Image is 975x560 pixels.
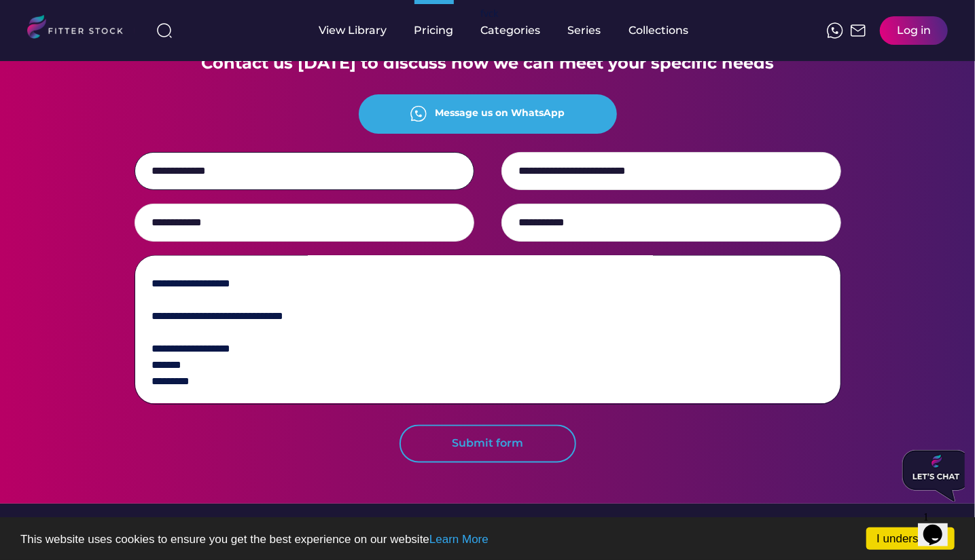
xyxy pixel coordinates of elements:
[568,23,602,38] div: Series
[20,534,955,545] p: This website uses cookies to ensure you get the best experience on our website
[850,22,866,39] img: Frame%2051.svg
[319,23,387,38] div: View Library
[897,445,965,507] iframe: chat widget
[201,52,774,75] div: Contact us [DATE] to discuss how we can meet your specific needs
[918,506,961,546] iframe: chat widget
[866,527,955,550] a: I understand!
[400,425,576,463] button: Submit form
[410,106,427,122] img: meteor-icons_whatsapp%20%281%29.svg
[435,107,565,121] div: Message us on WhatsApp
[897,23,931,38] div: Log in
[156,22,173,39] img: search-normal%203.svg
[629,23,689,38] div: Collections
[27,15,135,43] img: LOGO.svg
[429,533,489,546] a: Learn More
[414,23,454,38] div: Pricing
[481,23,541,38] div: Categories
[5,5,73,57] img: Chat attention grabber
[481,7,499,20] div: fvck
[827,22,843,39] img: meteor-icons_whatsapp%20%281%29.svg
